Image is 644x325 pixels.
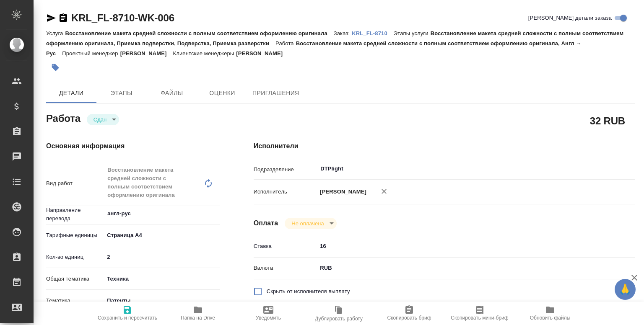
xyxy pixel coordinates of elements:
[91,116,109,123] button: Сдан
[58,13,68,23] button: Скопировать ссылку
[46,253,104,261] p: Кол-во единиц
[352,29,394,36] a: KRL_FL-8710
[444,302,515,325] button: Скопировать мини-бриф
[394,30,431,36] p: Этапы услуги
[317,261,603,275] div: RUB
[173,50,236,57] p: Клиентские менеджеры
[46,206,104,223] p: Направление перевода
[62,50,120,57] p: Проектный менеджер
[104,272,220,286] div: Техника
[289,220,326,227] button: Не оплачена
[120,50,173,57] p: [PERSON_NAME]
[254,188,317,196] p: Исполнитель
[46,110,80,125] h2: Работа
[87,114,119,125] div: Сдан
[317,188,366,196] p: [PERSON_NAME]
[598,168,600,170] button: Open
[315,316,363,322] span: Дублировать работу
[46,40,582,57] p: Восстановление макета средней сложности с полным соответствием оформлению оригинала, Англ → Рус
[46,275,104,283] p: Общая тематика
[46,179,104,188] p: Вид работ
[618,281,632,298] span: 🙏
[530,315,571,321] span: Обновить файлы
[46,231,104,240] p: Тарифные единицы
[181,315,215,321] span: Папка на Drive
[46,30,65,36] p: Услуга
[304,302,374,325] button: Дублировать работу
[236,50,289,57] p: [PERSON_NAME]
[92,302,163,325] button: Сохранить и пересчитать
[252,88,299,98] span: Приглашения
[46,13,56,23] button: Скопировать ссылку для ЯМессенджера
[615,279,636,300] button: 🙏
[65,30,333,36] p: Восстановление макета средней сложности с полным соответствием оформлению оригинала
[233,302,304,325] button: Уведомить
[285,218,336,229] div: Сдан
[46,141,220,151] h4: Основная информация
[71,12,174,23] a: KRL_FL-8710-WK-006
[254,165,317,174] p: Подразделение
[515,302,585,325] button: Обновить файлы
[275,40,296,46] p: Работа
[352,30,394,36] p: KRL_FL-8710
[216,213,217,214] button: Open
[254,264,317,272] p: Валюта
[163,302,233,325] button: Папка на Drive
[375,182,393,201] button: Удалить исполнителя
[104,228,220,242] div: Страница А4
[104,251,220,263] input: ✎ Введи что-нибудь
[46,58,65,77] button: Добавить тэг
[98,315,157,321] span: Сохранить и пересчитать
[104,294,220,308] div: Патенты
[202,88,242,98] span: Оценки
[451,315,508,321] span: Скопировать мини-бриф
[256,315,281,321] span: Уведомить
[590,113,625,128] h2: 32 RUB
[51,88,91,98] span: Детали
[267,287,350,296] span: Скрыть от исполнителя выплату
[254,218,278,228] h4: Оплата
[528,14,612,22] span: [PERSON_NAME] детали заказа
[254,141,635,151] h4: Исполнители
[46,297,104,305] p: Тематика
[374,302,444,325] button: Скопировать бриф
[387,315,431,321] span: Скопировать бриф
[152,88,192,98] span: Файлы
[101,88,142,98] span: Этапы
[334,30,352,36] p: Заказ:
[254,242,317,250] p: Ставка
[317,240,603,252] input: ✎ Введи что-нибудь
